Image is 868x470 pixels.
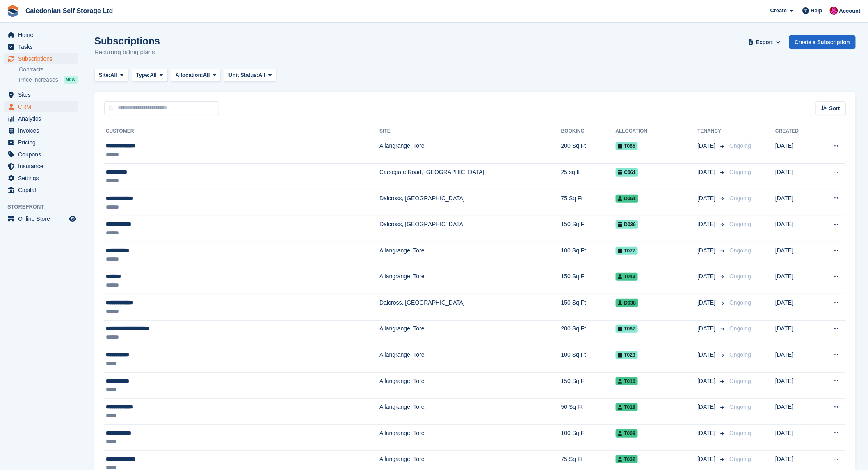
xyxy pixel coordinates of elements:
button: Export [747,35,783,49]
td: Allangrange, Tore. [379,268,561,294]
span: All [150,71,157,79]
button: Type: All [132,69,168,82]
td: Allangrange, Tore. [379,372,561,399]
a: Create a Subscription [789,35,856,49]
td: [DATE] [775,164,816,190]
span: Create [770,7,787,15]
span: Ongoing [729,456,751,462]
button: Site: All [94,69,128,82]
a: menu [4,53,78,64]
button: Allocation: All [171,69,221,82]
h1: Subscriptions [94,35,160,46]
span: All [110,71,117,79]
td: Dalcross, [GEOGRAPHIC_DATA] [379,216,561,242]
img: Donald Mathieson [830,7,838,15]
td: 150 Sq Ft [561,294,616,321]
a: menu [4,184,78,196]
th: Booking [561,125,616,138]
span: Subscriptions [18,53,67,64]
a: menu [4,160,78,172]
span: Ongoing [729,142,751,149]
td: Allangrange, Tore. [379,242,561,268]
a: menu [4,113,78,124]
td: Dalcross, [GEOGRAPHIC_DATA] [379,294,561,321]
a: menu [4,137,78,148]
td: 100 Sq Ft [561,424,616,451]
span: Ongoing [729,378,751,384]
td: 75 Sq Ft [561,190,616,216]
span: C061 [616,168,639,177]
td: [DATE] [775,268,816,294]
td: 100 Sq Ft [561,242,616,268]
span: T032 [616,455,638,463]
span: Allocation: [176,71,203,79]
span: Ongoing [729,404,751,410]
span: Ongoing [729,195,751,202]
p: Recurring billing plans [94,48,160,57]
span: Settings [18,172,67,184]
span: [DATE] [697,168,717,177]
a: menu [4,101,78,112]
td: 150 Sq Ft [561,372,616,399]
span: Pricing [18,137,67,148]
th: Created [775,125,816,138]
span: [DATE] [697,194,717,203]
span: [DATE] [697,246,717,255]
span: All [203,71,210,79]
th: Customer [104,125,379,138]
span: All [258,71,265,79]
button: Unit Status: All [224,69,276,82]
td: 150 Sq Ft [561,216,616,242]
span: Home [18,29,67,41]
td: Allangrange, Tore. [379,320,561,346]
div: NEW [64,76,78,84]
span: [DATE] [697,324,717,333]
span: Invoices [18,125,67,136]
span: Unit Status: [228,71,258,79]
a: Caledonian Self Storage Ltd [22,4,116,18]
td: 150 Sq Ft [561,268,616,294]
span: Site: [99,71,110,79]
th: Tenancy [697,125,726,138]
span: T043 [616,273,638,281]
a: menu [4,125,78,136]
span: Ongoing [729,221,751,227]
span: T010 [616,377,638,385]
td: 200 Sq Ft [561,138,616,164]
a: menu [4,172,78,184]
span: Tasks [18,41,67,53]
span: [DATE] [697,351,717,359]
span: Capital [18,184,67,196]
span: Ongoing [729,351,751,358]
td: [DATE] [775,372,816,399]
span: T077 [616,247,638,255]
span: T018 [616,403,638,411]
td: 25 sq ft [561,164,616,190]
th: Site [379,125,561,138]
span: [DATE] [697,142,717,150]
span: CRM [18,101,67,112]
span: Ongoing [729,430,751,436]
span: [DATE] [697,377,717,385]
a: menu [4,29,78,41]
span: Analytics [18,113,67,124]
span: [DATE] [697,429,717,438]
img: stora-icon-8386f47178a22dfd0bd8f6a31ec36ba5ce8667c1dd55bd0f319d3a0aa187defe.svg [7,5,19,17]
td: [DATE] [775,190,816,216]
span: [DATE] [697,403,717,411]
span: Ongoing [729,299,751,306]
span: Insurance [18,160,67,172]
span: Ongoing [729,169,751,175]
span: Type: [136,71,150,79]
td: Allangrange, Tore. [379,399,561,425]
td: Allangrange, Tore. [379,346,561,373]
td: [DATE] [775,138,816,164]
span: Online Store [18,213,67,225]
a: menu [4,149,78,160]
a: Preview store [68,214,78,224]
td: [DATE] [775,216,816,242]
span: T009 [616,429,638,438]
a: menu [4,41,78,53]
span: [DATE] [697,298,717,307]
span: Ongoing [729,273,751,280]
